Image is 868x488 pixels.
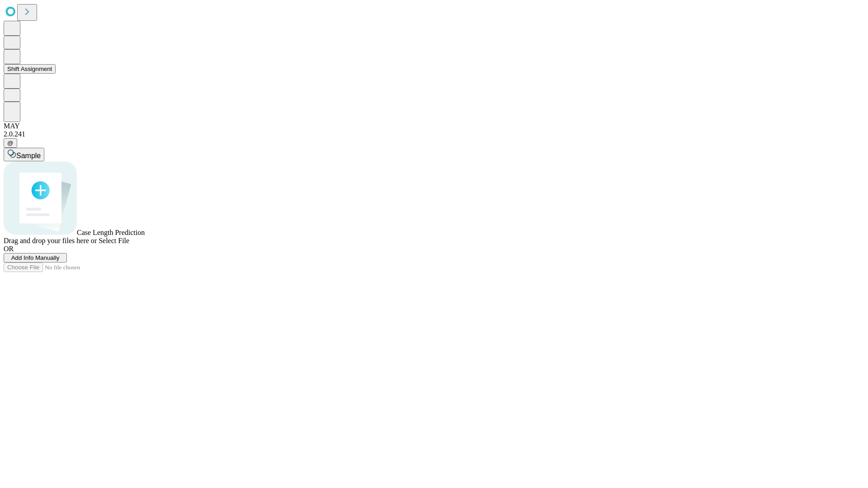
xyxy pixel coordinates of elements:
[4,64,56,74] button: Shift Assignment
[4,237,97,244] span: Drag and drop your files here or
[99,237,129,244] span: Select File
[4,122,864,130] div: MAY
[4,253,67,263] button: Add Info Manually
[4,245,14,253] span: OR
[11,254,60,261] span: Add Info Manually
[4,148,44,161] button: Sample
[77,229,145,236] span: Case Length Prediction
[4,130,864,138] div: 2.0.241
[4,138,17,148] button: @
[7,140,14,146] span: @
[16,152,41,160] span: Sample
